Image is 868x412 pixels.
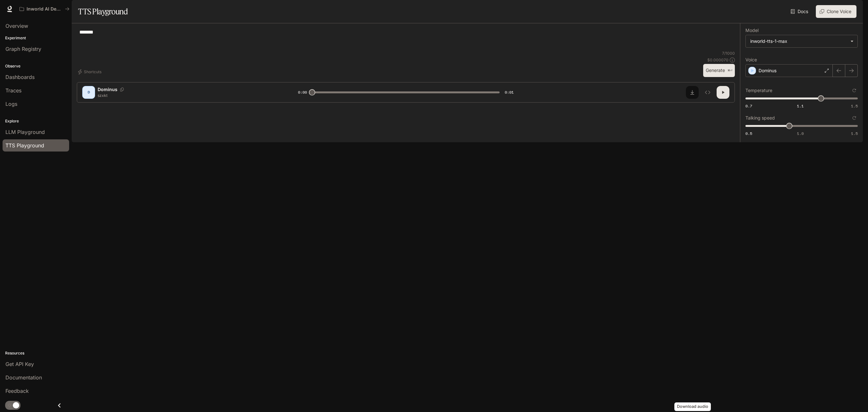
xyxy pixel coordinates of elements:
[686,86,699,99] button: Download audio
[674,402,711,411] div: Download audio
[797,103,804,109] span: 1.1
[505,89,514,96] span: 0:01
[17,3,72,15] button: All workspaces
[78,5,128,18] h1: TTS Playground
[851,131,858,136] span: 1.5
[98,93,283,98] p: szxkt
[745,116,775,120] p: Talking speed
[77,67,104,77] button: Shortcuts
[745,88,772,93] p: Temperature
[750,38,847,44] div: inworld-tts-1-max
[745,28,759,33] p: Model
[816,5,856,18] button: Clone Voice
[27,6,62,12] p: Inworld AI Demos
[707,57,728,63] p: $ 0.000070
[851,103,858,109] span: 1.5
[851,87,858,94] button: Reset to default
[797,131,804,136] span: 1.0
[789,5,811,18] a: Docs
[84,87,94,97] div: D
[745,103,752,109] span: 0.7
[703,64,735,77] button: Generate⌘⏎
[851,114,858,121] button: Reset to default
[745,58,757,62] p: Voice
[759,67,776,74] p: Dominus
[701,86,714,99] button: Inspect
[298,89,307,96] span: 0:00
[727,69,732,73] p: ⌘⏎
[722,51,735,56] p: 7 / 1000
[746,35,857,47] div: inworld-tts-1-max
[745,131,752,136] span: 0.5
[98,86,117,93] p: Dominus
[117,88,126,91] button: Copy Voice ID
